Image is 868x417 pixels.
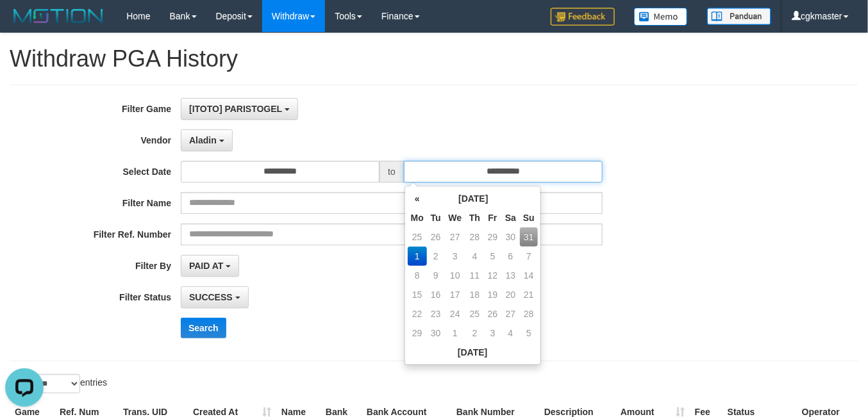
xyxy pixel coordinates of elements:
[408,189,427,208] th: «
[427,304,445,323] td: 23
[408,247,427,266] td: 1
[427,227,445,247] td: 26
[484,323,501,343] td: 3
[707,8,771,25] img: panduan.png
[520,227,538,247] td: 31
[5,5,44,44] button: Open LiveChat chat widget
[427,323,445,343] td: 30
[427,266,445,285] td: 9
[427,247,445,266] td: 2
[181,286,249,308] button: SUCCESS
[484,285,501,304] td: 19
[445,227,466,247] td: 27
[408,227,427,247] td: 25
[427,285,445,304] td: 16
[520,304,538,323] td: 28
[445,247,466,266] td: 3
[501,247,520,266] td: 6
[181,129,233,151] button: Aladin
[501,304,520,323] td: 27
[181,318,226,338] button: Search
[445,304,466,323] td: 24
[445,208,466,227] th: We
[445,323,466,343] td: 1
[465,323,484,343] td: 2
[10,46,858,72] h1: Withdraw PGA History
[634,8,688,26] img: Button%20Memo.svg
[380,161,404,183] span: to
[520,208,538,227] th: Su
[520,266,538,285] td: 14
[551,8,615,26] img: Feedback.jpg
[408,323,427,343] td: 29
[484,304,501,323] td: 26
[465,285,484,304] td: 18
[427,208,445,227] th: Tu
[484,208,501,227] th: Fr
[427,189,520,208] th: [DATE]
[408,343,538,362] th: [DATE]
[465,304,484,323] td: 25
[501,208,520,227] th: Sa
[501,266,520,285] td: 13
[189,104,282,114] span: [ITOTO] PARISTOGEL
[408,285,427,304] td: 15
[520,285,538,304] td: 21
[465,247,484,266] td: 4
[520,247,538,266] td: 7
[501,323,520,343] td: 4
[408,208,427,227] th: Mo
[465,208,484,227] th: Th
[501,285,520,304] td: 20
[501,227,520,247] td: 30
[189,292,233,302] span: SUCCESS
[10,374,107,393] label: Show entries
[465,266,484,285] td: 11
[465,227,484,247] td: 28
[10,6,107,26] img: MOTION_logo.png
[484,227,501,247] td: 29
[189,135,217,145] span: Aladin
[484,247,501,266] td: 5
[520,323,538,343] td: 5
[32,374,80,393] select: Showentries
[445,285,466,304] td: 17
[181,255,239,277] button: PAID AT
[181,98,298,120] button: [ITOTO] PARISTOGEL
[484,266,501,285] td: 12
[445,266,466,285] td: 10
[408,304,427,323] td: 22
[189,261,223,271] span: PAID AT
[408,266,427,285] td: 8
